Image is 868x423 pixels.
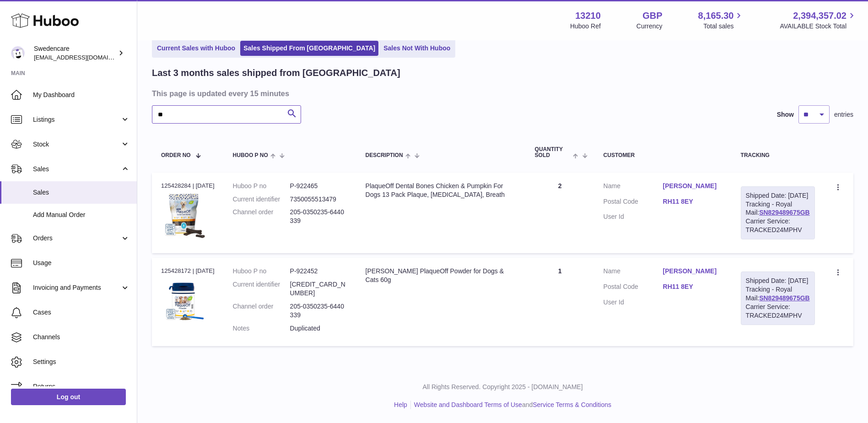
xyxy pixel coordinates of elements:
div: Carrier Service: TRACKED24MPHV [746,303,810,320]
dt: Channel order [233,302,290,320]
span: Add Manual Order [33,211,130,219]
dd: 205-0350235-6440339 [290,302,347,320]
label: Show [777,110,794,119]
dt: Postal Code [604,282,663,293]
div: Shipped Date: [DATE] [746,277,810,285]
dt: Name [604,267,663,278]
span: Sales [33,165,120,174]
dt: Current identifier [233,280,290,298]
div: 125428284 | [DATE] [161,182,215,190]
strong: GBP [642,10,662,22]
dt: Name [604,182,663,193]
dd: 7350055513479 [290,195,347,204]
span: Order No [161,152,191,158]
a: SN829489675GB [759,294,810,302]
div: Shipped Date: [DATE] [746,191,810,200]
span: Returns [33,382,130,391]
dd: P-922465 [290,182,347,190]
p: All Rights Reserved. Copyright 2025 - [DOMAIN_NAME] [145,383,861,391]
span: Cases [33,308,130,317]
dt: Notes [233,324,290,333]
div: Tracking - Royal Mail: [741,271,815,325]
a: Current Sales with Huboo [154,41,238,56]
span: 8,165.30 [698,10,734,22]
a: Sales Shipped From [GEOGRAPHIC_DATA] [240,41,378,56]
span: Huboo P no [233,152,268,158]
div: Customer [604,152,722,158]
span: AVAILABLE Stock Total [780,22,857,31]
span: 2,394,357.02 [793,10,846,22]
a: [PERSON_NAME] [663,267,722,276]
dt: User Id [604,212,663,221]
div: Currency [636,22,663,31]
td: 2 [526,173,594,253]
span: Total sales [703,22,744,31]
a: 2,394,357.02 AVAILABLE Stock Total [780,10,857,31]
span: Stock [33,140,120,149]
a: Service Terms & Conditions [533,401,611,408]
span: Sales [33,188,130,197]
span: Listings [33,115,120,124]
div: [PERSON_NAME] PlaqueOff Powder for Dogs & Cats 60g [366,267,517,284]
span: Settings [33,358,130,366]
span: entries [834,110,853,119]
div: Tracking - Royal Mail: [741,186,815,239]
strong: 13210 [575,10,601,22]
div: PlaqueOff Dental Bones Chicken & Pumpkin For Dogs 13 Pack Plaque, [MEDICAL_DATA], Breath [366,182,517,199]
span: Orders [33,234,120,243]
span: Usage [33,259,130,267]
a: SN829489675GB [759,209,810,216]
a: Log out [11,389,126,405]
a: Help [394,401,407,408]
div: Tracking [741,152,815,158]
dt: Channel order [233,208,290,225]
span: My Dashboard [33,91,130,99]
dt: Current identifier [233,195,290,204]
img: gemma.horsfield@swedencare.co.uk [11,46,25,60]
h2: Last 3 months sales shipped from [GEOGRAPHIC_DATA] [152,67,400,79]
a: [PERSON_NAME] [663,182,722,190]
span: [EMAIL_ADDRESS][DOMAIN_NAME] [34,54,135,61]
span: Channels [33,333,130,342]
dt: Huboo P no [233,182,290,190]
span: Invoicing and Payments [33,283,120,292]
img: $_57.JPG [161,278,207,324]
dd: P-922452 [290,267,347,276]
dt: User Id [604,298,663,307]
td: 1 [526,258,594,346]
a: Sales Not With Huboo [380,41,453,56]
span: Quantity Sold [535,146,571,158]
div: Carrier Service: TRACKED24MPHV [746,217,810,234]
div: Huboo Ref [570,22,601,31]
a: 8,165.30 Total sales [698,10,744,31]
a: Website and Dashboard Terms of Use [414,401,522,408]
dd: [CREDIT_CARD_NUMBER] [290,280,347,298]
span: Description [366,152,403,158]
dt: Huboo P no [233,267,290,276]
h3: This page is updated every 15 minutes [152,88,851,98]
div: 125428172 | [DATE] [161,267,215,275]
dd: 205-0350235-6440339 [290,208,347,225]
a: RH11 8EY [663,197,722,206]
dt: Postal Code [604,197,663,208]
div: Swedencare [34,44,116,62]
a: RH11 8EY [663,282,722,291]
li: and [411,401,611,409]
p: Duplicated [290,324,347,333]
img: $_57.JPG [161,193,207,239]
